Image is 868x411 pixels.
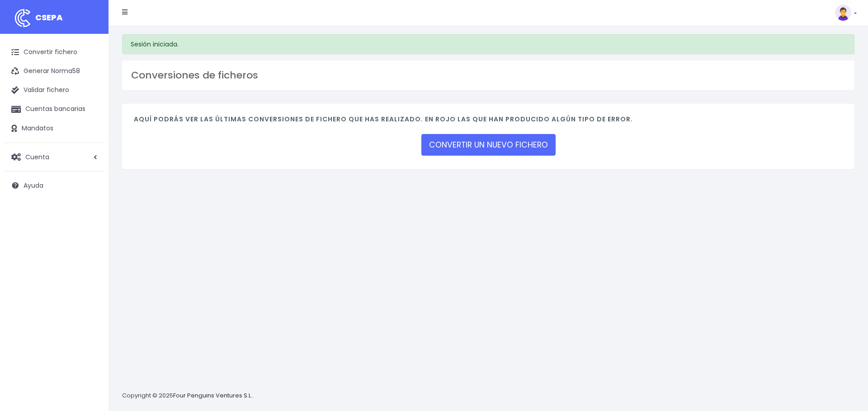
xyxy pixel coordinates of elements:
a: Cuenta [5,148,104,166]
p: Copyright © 2025 . [122,391,254,401]
div: Sesión iniciada. [122,34,854,54]
span: Cuenta [25,152,49,161]
a: Cuentas bancarias [5,100,104,119]
span: Ayuda [24,181,43,190]
a: Four Penguins Ventures S.L. [173,391,252,400]
span: CSEPA [35,12,63,23]
img: profile [835,5,851,21]
a: Generar Norma58 [5,62,104,81]
a: CONVERTIR UN NUEVO FICHERO [421,134,556,156]
img: logo [11,7,34,29]
a: Ayuda [5,176,104,195]
h3: Conversiones de ficheros [131,69,845,81]
h4: Aquí podrás ver las últimas conversiones de fichero que has realizado. En rojo las que han produc... [134,115,843,128]
a: Convertir fichero [5,43,104,62]
a: Mandatos [5,119,104,138]
a: Validar fichero [5,81,104,100]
